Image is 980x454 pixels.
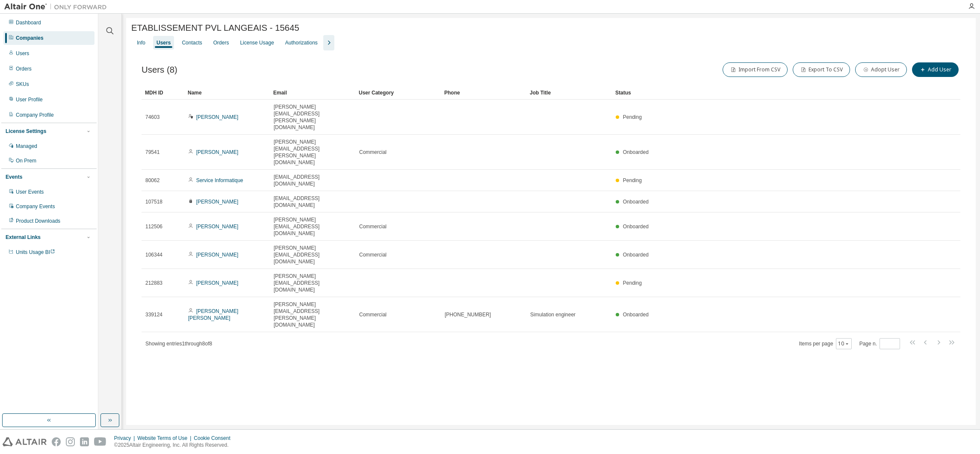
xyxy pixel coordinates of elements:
[16,96,43,103] div: User Profile
[16,143,37,150] div: Managed
[145,341,212,347] span: Showing entries 1 through 8 of 8
[145,280,162,286] span: 212883
[16,65,32,72] div: Orders
[156,39,171,46] div: Users
[145,86,181,100] div: MDH ID
[213,39,229,46] div: Orders
[623,149,649,155] span: Onboarded
[196,149,239,155] a: [PERSON_NAME]
[274,103,351,131] span: [PERSON_NAME][EMAIL_ADDRESS][PERSON_NAME][DOMAIN_NAME]
[855,62,907,77] button: Adopt User
[52,437,61,446] img: facebook.svg
[66,437,75,446] img: instagram.svg
[274,273,351,293] span: [PERSON_NAME][EMAIL_ADDRESS][DOMAIN_NAME]
[6,128,46,135] div: License Settings
[285,39,318,46] div: Authorizations
[274,139,351,166] span: [PERSON_NAME][EMAIL_ADDRESS][PERSON_NAME][DOMAIN_NAME]
[80,437,89,446] img: linkedin.svg
[615,86,909,100] div: Status
[274,216,351,237] span: [PERSON_NAME][EMAIL_ADDRESS][DOMAIN_NAME]
[16,50,29,57] div: Users
[196,114,239,120] a: [PERSON_NAME]
[145,114,159,121] span: 74603
[273,86,352,100] div: Email
[196,224,239,230] a: [PERSON_NAME]
[623,312,649,318] span: Onboarded
[131,23,299,33] span: ETABLISSEMENT PVL LANGEAIS - 15645
[274,174,351,187] span: [EMAIL_ADDRESS][DOMAIN_NAME]
[16,218,60,224] div: Product Downloads
[145,198,162,205] span: 107518
[196,177,243,183] a: Service Informatique
[623,114,642,120] span: Pending
[723,62,788,77] button: Import From CSV
[145,149,159,156] span: 79541
[145,311,162,318] span: 339124
[196,199,239,205] a: [PERSON_NAME]
[623,224,649,230] span: Onboarded
[16,81,29,88] div: SKUs
[445,311,491,318] span: [PHONE_NUMBER]
[196,280,239,286] a: [PERSON_NAME]
[114,442,236,449] p: © 2025 Altair Engineering, Inc. All Rights Reserved.
[623,280,642,286] span: Pending
[196,252,239,258] a: [PERSON_NAME]
[94,437,106,446] img: youtube.svg
[16,203,55,210] div: Company Events
[274,301,351,328] span: [PERSON_NAME][EMAIL_ADDRESS][PERSON_NAME][DOMAIN_NAME]
[859,338,900,349] span: Page n.
[4,3,111,11] img: Altair One
[359,223,387,230] span: Commercial
[16,19,41,26] div: Dashboard
[530,311,576,318] span: Simulation engineer
[182,39,202,46] div: Contacts
[3,437,47,446] img: altair_logo.svg
[359,149,387,156] span: Commercial
[16,157,36,164] div: On Prem
[6,234,41,241] div: External Links
[137,435,194,442] div: Website Terms of Use
[16,189,44,195] div: User Events
[188,86,266,100] div: Name
[912,62,959,77] button: Add User
[240,39,274,46] div: License Usage
[142,65,177,75] span: Users (8)
[6,174,22,180] div: Events
[194,435,235,442] div: Cookie Consent
[799,338,852,349] span: Items per page
[623,177,642,183] span: Pending
[16,249,55,255] span: Units Usage BI
[16,112,54,118] div: Company Profile
[16,35,44,41] div: Companies
[359,311,387,318] span: Commercial
[145,177,159,184] span: 80062
[623,199,649,205] span: Onboarded
[359,86,437,100] div: User Category
[145,251,162,258] span: 106344
[444,86,523,100] div: Phone
[838,340,850,347] button: 10
[114,435,137,442] div: Privacy
[188,308,238,321] a: [PERSON_NAME] [PERSON_NAME]
[359,251,387,258] span: Commercial
[274,195,351,209] span: [EMAIL_ADDRESS][DOMAIN_NAME]
[274,245,351,265] span: [PERSON_NAME][EMAIL_ADDRESS][DOMAIN_NAME]
[137,39,145,46] div: Info
[623,252,649,258] span: Onboarded
[793,62,850,77] button: Export To CSV
[145,223,162,230] span: 112506
[530,86,608,100] div: Job Title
